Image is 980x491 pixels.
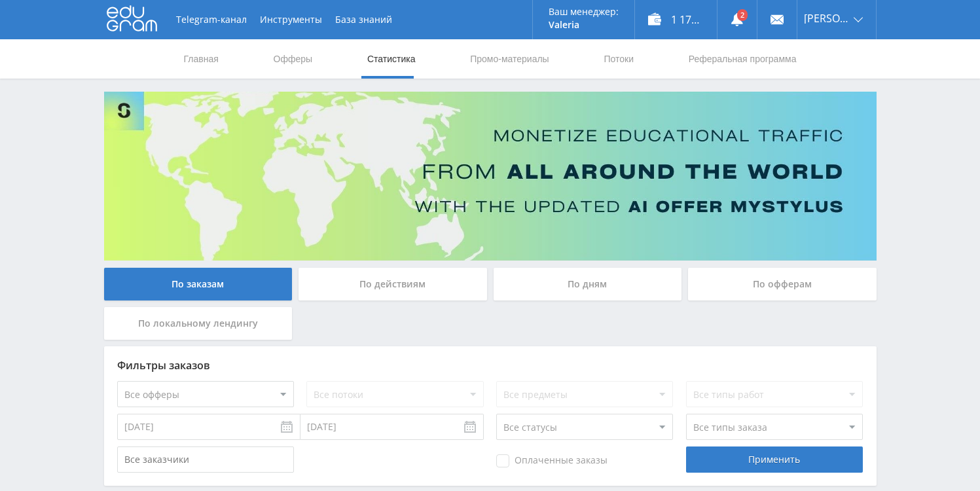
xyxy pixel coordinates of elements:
[804,13,850,24] span: [PERSON_NAME]
[104,268,293,300] div: По заказам
[469,39,550,79] a: Промо-материалы
[549,7,619,17] p: Ваш менеджер:
[299,268,487,300] div: По действиям
[183,39,220,79] a: Главная
[494,268,682,300] div: По дням
[687,39,798,79] a: Реферальная программа
[496,454,608,467] span: Оплаченные заказы
[602,39,635,79] a: Потоки
[117,359,863,371] div: Фильтры заказов
[104,92,877,261] img: Banner
[686,446,863,473] div: Применить
[104,307,293,340] div: По локальному лендингу
[688,268,877,300] div: По офферам
[272,39,314,79] a: Офферы
[366,39,417,79] a: Статистика
[549,20,619,30] p: Valeria
[117,446,294,473] input: Все заказчики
